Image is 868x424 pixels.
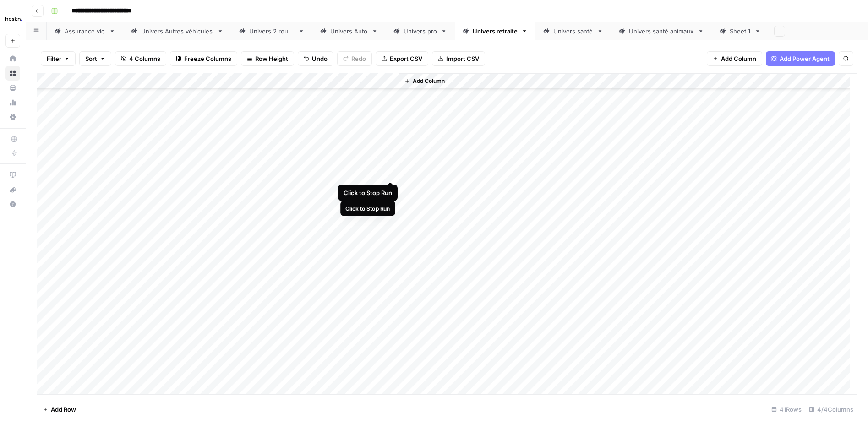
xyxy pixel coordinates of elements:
div: Assurance vie [65,27,105,36]
div: 4/4 Columns [805,402,857,417]
button: Freeze Columns [170,51,237,66]
span: Add Power Agent [780,54,830,63]
button: What's new? [5,182,20,197]
button: Undo [298,51,333,66]
button: Workspace: Haskn [5,7,20,30]
a: Univers Autres véhicules [123,22,231,40]
a: Univers santé [535,22,611,40]
img: Haskn Logo [5,11,22,27]
a: Browse [5,66,20,81]
span: Add Column [413,77,445,85]
span: Sort [85,54,97,63]
div: Univers pro [404,27,437,36]
div: Sheet 1 [730,27,751,36]
span: Import CSV [446,54,479,63]
button: Export CSV [376,51,428,66]
button: Add Power Agent [766,51,835,66]
div: Univers Autres véhicules [141,27,213,36]
button: 4 Columns [115,51,166,66]
span: Redo [351,54,366,63]
span: Row Height [255,54,288,63]
span: Add Row [51,405,76,414]
a: Univers Auto [312,22,386,40]
div: Univers santé animaux [629,27,694,36]
button: Import CSV [432,51,485,66]
button: Filter [41,51,76,66]
span: 4 Columns [129,54,160,63]
div: What's new? [6,183,20,196]
a: Settings [5,110,20,125]
button: Row Height [241,51,294,66]
div: Univers santé [553,27,593,36]
span: Filter [47,54,61,63]
button: Redo [337,51,372,66]
a: Univers pro [386,22,455,40]
span: Add Column [721,54,756,63]
a: Home [5,51,20,66]
span: Freeze Columns [184,54,231,63]
button: Sort [79,51,111,66]
button: Add Column [707,51,762,66]
div: Univers retraite [473,27,518,36]
a: Univers 2 roues [231,22,312,40]
a: Univers santé animaux [611,22,712,40]
button: Help + Support [5,197,20,212]
div: 41 Rows [768,402,805,417]
div: Click to Stop Run [345,204,390,212]
a: Usage [5,95,20,110]
a: Your Data [5,81,20,95]
a: Assurance vie [47,22,123,40]
a: AirOps Academy [5,168,20,182]
div: Univers 2 roues [249,27,295,36]
span: Undo [312,54,328,63]
button: Add Column [401,75,448,87]
button: Add Row [37,402,82,417]
a: Sheet 1 [712,22,769,40]
div: Univers Auto [330,27,368,36]
a: Univers retraite [455,22,535,40]
span: Export CSV [390,54,422,63]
